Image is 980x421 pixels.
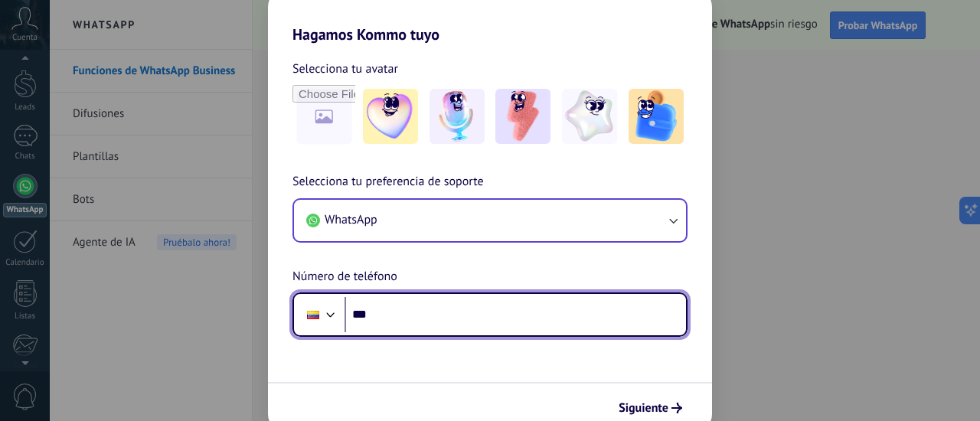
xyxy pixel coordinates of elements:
img: -5.jpeg [629,89,684,144]
span: Selecciona tu avatar [292,59,398,79]
img: -2.jpeg [430,89,485,144]
button: Siguiente [612,395,689,421]
button: WhatsApp [294,200,686,241]
span: Siguiente [619,403,668,413]
span: Número de teléfono [292,267,397,287]
img: -1.jpeg [363,89,418,144]
span: Selecciona tu preferencia de soporte [292,172,484,192]
img: -3.jpeg [495,89,550,144]
img: -4.jpeg [562,89,617,144]
span: WhatsApp [325,212,377,227]
div: Colombia: + 57 [299,299,328,331]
